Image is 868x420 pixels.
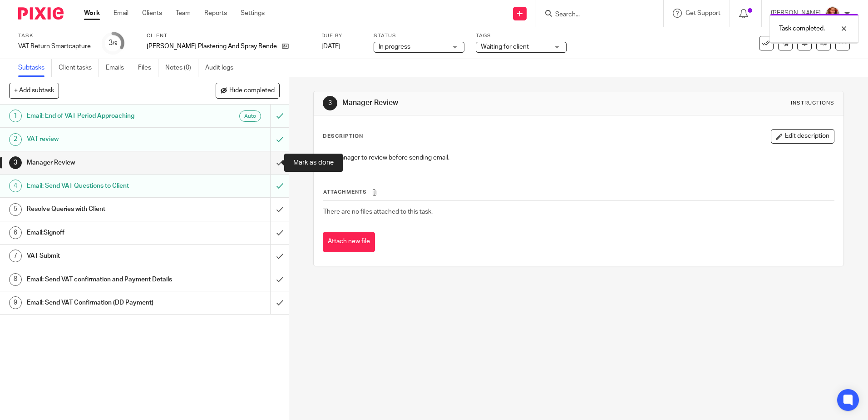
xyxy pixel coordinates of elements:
[9,273,22,286] div: 8
[9,296,22,309] div: 9
[27,156,183,170] h1: Manager Review
[138,59,158,77] a: Files
[27,296,183,310] h1: Email: Send VAT Confirmation (DD Payment)
[229,87,275,95] span: Hide completed
[9,250,22,262] div: 7
[27,273,183,286] h1: Email: Send VAT confirmation and Payment Details
[323,209,433,215] span: There are no files attached to this task.
[106,59,131,77] a: Emails
[779,24,825,33] p: Task completed.
[323,190,367,195] span: Attachments
[791,100,834,107] div: Instructions
[27,109,183,123] h1: Email: End of VAT Period Approaching
[825,6,840,21] img: sallycropped.JPG
[18,7,64,20] img: Pixie
[84,9,100,18] a: Work
[771,129,834,144] button: Edit description
[323,153,833,162] p: Ask manager to review before sending email.
[27,226,183,240] h1: Email:Signoff
[18,32,91,40] label: Task
[241,9,265,18] a: Settings
[9,110,22,122] div: 1
[216,83,280,98] button: Hide completed
[59,59,99,77] a: Client tasks
[374,32,464,40] label: Status
[18,42,91,51] div: VAT Return Smartcapture
[323,96,337,110] div: 3
[176,9,191,18] a: Team
[27,132,183,146] h1: VAT review
[142,9,162,18] a: Clients
[113,9,128,18] a: Email
[9,203,22,216] div: 5
[113,41,118,46] small: /9
[9,133,22,146] div: 2
[27,202,183,216] h1: Resolve Queries with Client
[9,156,22,169] div: 3
[321,32,362,40] label: Due by
[239,110,261,122] div: Auto
[204,9,227,18] a: Reports
[321,43,340,50] span: [DATE]
[9,180,22,192] div: 4
[323,133,363,140] p: Description
[205,59,240,77] a: Audit logs
[481,44,529,50] span: Waiting for client
[147,42,277,51] p: [PERSON_NAME] Plastering And Spray Rendering Ltd
[165,59,198,77] a: Notes (0)
[9,83,59,98] button: + Add subtask
[323,232,375,252] button: Attach new file
[27,179,183,193] h1: Email: Send VAT Questions to Client
[18,59,52,77] a: Subtasks
[9,226,22,239] div: 6
[379,44,410,50] span: In progress
[27,249,183,263] h1: VAT Submit
[342,98,598,108] h1: Manager Review
[147,32,310,40] label: Client
[108,38,118,48] div: 3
